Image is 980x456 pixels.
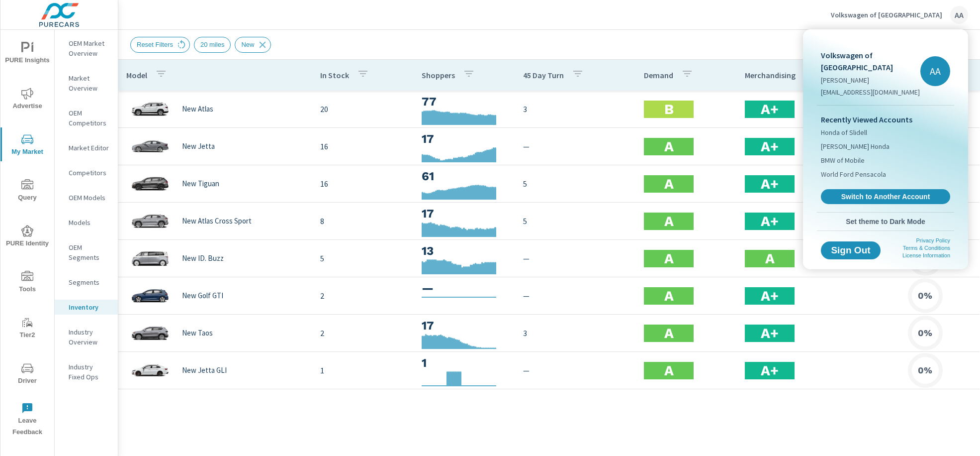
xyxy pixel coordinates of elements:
[821,241,881,259] button: Sign Out
[821,127,867,137] span: Honda of Slidell
[903,245,950,251] a: Terms & Conditions
[821,114,950,125] p: Recently Viewed Accounts
[916,237,950,243] a: Privacy Policy
[821,189,950,204] a: Switch to Another Account
[821,155,865,165] span: BMW of Mobile
[920,56,950,86] div: AA
[821,217,950,226] span: Set theme to Dark Mode
[821,75,920,85] p: [PERSON_NAME]
[817,213,954,230] button: Set theme to Dark Mode
[821,169,886,179] span: World Ford Pensacola
[829,246,873,255] span: Sign Out
[821,141,890,151] span: [PERSON_NAME] Honda
[826,192,945,201] span: Switch to Another Account
[821,49,920,73] p: Volkswagen of [GEOGRAPHIC_DATA]
[902,252,950,258] a: License Information
[821,87,920,97] p: [EMAIL_ADDRESS][DOMAIN_NAME]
